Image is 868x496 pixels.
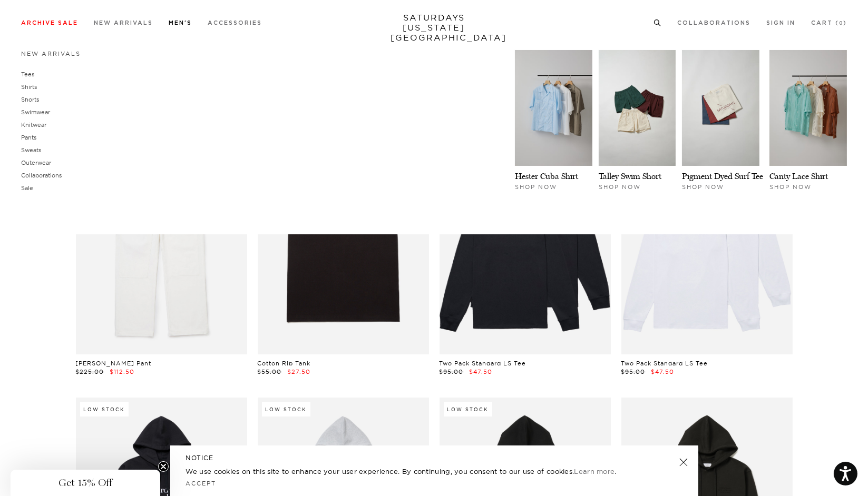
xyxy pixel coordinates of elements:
a: Pigment Dyed Surf Tee [682,171,763,181]
p: We use cookies on this site to enhance your user experience. By continuing, you consent to our us... [186,466,645,477]
a: Canty Lace Shirt [769,171,828,181]
a: Men's [169,20,192,26]
span: $95.00 [621,368,646,375]
a: Sale [21,184,33,192]
a: Collaborations [677,20,750,26]
a: [PERSON_NAME] Pant [76,360,152,367]
span: $55.00 [258,368,282,375]
span: $47.50 [470,368,493,375]
a: Pants [21,134,36,141]
a: Outerwear [21,159,51,166]
a: Tees [21,71,34,78]
a: Swimwear [21,108,50,116]
a: Talley Swim Short [599,171,661,181]
a: Accept [186,480,217,487]
span: $225.00 [76,368,104,375]
div: Low Stock [444,402,492,416]
a: New Arrivals [21,50,81,57]
small: 0 [839,21,843,26]
div: Low Stock [262,402,310,416]
a: Hester Cuba Shirt [515,171,578,181]
a: Accessories [208,20,262,26]
span: $95.00 [440,368,464,375]
h5: NOTICE [186,453,682,463]
a: Shirts [21,83,37,91]
a: Sign In [766,20,795,26]
a: Sweats [21,146,41,154]
a: Archive Sale [21,20,78,26]
span: $112.50 [110,368,135,375]
a: Cotton Rib Tank [258,360,311,367]
a: Collaborations [21,172,62,179]
a: Cart (0) [811,20,847,26]
a: New Arrivals [94,20,153,26]
span: $27.50 [288,368,311,375]
a: Learn more [574,467,615,475]
a: Two Pack Standard LS Tee [621,360,708,367]
div: Low Stock [80,402,129,416]
span: $47.50 [651,368,675,375]
div: Get 15% OffClose teaser [11,470,160,496]
a: Two Pack Standard LS Tee [440,360,526,367]
button: Close teaser [158,461,169,472]
span: Get 15% Off [58,477,112,489]
a: Shorts [21,96,39,103]
a: SATURDAYS[US_STATE][GEOGRAPHIC_DATA] [391,13,477,43]
a: Knitwear [21,121,46,128]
